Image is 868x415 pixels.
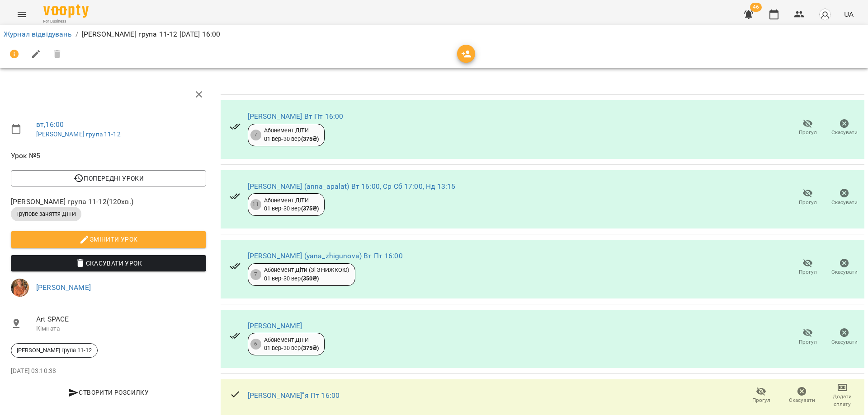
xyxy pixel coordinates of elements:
[4,29,864,40] nav: breadcrumb
[11,384,206,401] button: Створити розсилку
[789,396,815,404] span: Скасувати
[752,396,770,404] span: Прогул
[831,338,858,346] span: Скасувати
[264,196,319,213] div: Абонемент ДІТИ 01 вер - 30 вер
[14,387,203,398] span: Створити розсилку
[840,6,857,23] button: UA
[301,135,319,142] b: ( 375 ₴ )
[831,268,858,276] span: Скасувати
[250,269,261,280] div: 7
[844,9,854,19] span: UA
[799,199,817,206] span: Прогул
[43,5,89,18] img: Voopty Logo
[18,258,199,269] span: Скасувати Урок
[248,112,344,121] a: [PERSON_NAME] Вт Пт 16:00
[826,325,863,350] button: Скасувати
[827,393,857,408] span: Додати сплату
[826,185,863,210] button: Скасувати
[75,29,78,40] li: /
[11,346,97,354] span: [PERSON_NAME] група 11-12
[11,279,29,297] img: 6ada88a2232ae61b19f8f498409ef64a.jpeg
[819,8,831,21] img: avatar_s.png
[36,283,91,292] a: [PERSON_NAME]
[248,182,456,191] a: [PERSON_NAME] (anna_apalat) Вт 16:00, Ср Сб 17:00, Нд 13:15
[11,170,206,187] button: Попередні уроки
[11,210,81,218] span: Групове заняття ДІТИ
[750,3,762,12] span: 46
[264,266,349,283] div: Абонемент Діти (Зі ЗНИЖКОЮ) 01 вер - 30 вер
[789,185,826,210] button: Прогул
[264,336,319,353] div: Абонемент ДІТИ 01 вер - 30 вер
[789,255,826,280] button: Прогул
[11,196,206,207] span: [PERSON_NAME] група 11-12 ( 120 хв. )
[11,231,206,247] button: Змінити урок
[831,129,858,136] span: Скасувати
[301,205,319,212] b: ( 375 ₴ )
[248,322,302,330] a: [PERSON_NAME]
[799,338,817,346] span: Прогул
[789,115,826,140] button: Прогул
[43,19,89,24] span: For Business
[248,391,340,400] a: [PERSON_NAME]"я Пт 16:00
[4,30,72,38] a: Журнал відвідувань
[11,4,33,25] button: Menu
[82,29,221,40] p: [PERSON_NAME] група 11-12 [DATE] 16:00
[36,314,206,325] span: Art SPACE
[36,324,206,333] p: Кімната
[782,383,822,408] button: Скасувати
[248,252,403,260] a: [PERSON_NAME] (yana_zhigunova) Вт Пт 16:00
[741,383,782,408] button: Прогул
[826,255,863,280] button: Скасувати
[250,130,261,140] div: 7
[250,199,261,210] div: 11
[36,131,121,138] a: [PERSON_NAME] група 11-12
[822,383,863,408] button: Додати сплату
[11,150,206,161] span: Урок №5
[11,343,98,358] div: [PERSON_NAME] група 11-12
[831,199,858,206] span: Скасувати
[799,129,817,136] span: Прогул
[799,268,817,276] span: Прогул
[301,345,319,351] b: ( 375 ₴ )
[36,120,64,129] a: вт , 16:00
[301,275,319,282] b: ( 350 ₴ )
[264,126,319,143] div: Абонемент ДІТИ 01 вер - 30 вер
[11,367,206,376] p: [DATE] 03:10:38
[250,339,261,350] div: 6
[18,173,199,184] span: Попередні уроки
[11,255,206,271] button: Скасувати Урок
[826,115,863,140] button: Скасувати
[789,325,826,350] button: Прогул
[18,234,199,245] span: Змінити урок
